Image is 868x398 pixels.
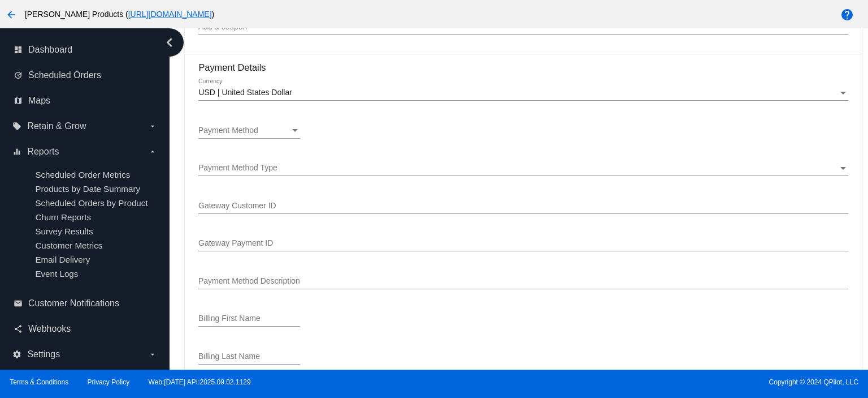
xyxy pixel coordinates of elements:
span: Webhooks [28,324,71,334]
input: Gateway Payment ID [198,239,848,248]
a: [URL][DOMAIN_NAME] [128,10,212,19]
span: Copyright © 2024 QPilot, LLC [444,378,858,386]
mat-icon: help [840,8,854,22]
span: Payment Method Type [198,163,277,172]
span: Reports [27,147,59,157]
a: Survey Results [35,226,93,236]
a: Products by Date Summary [35,184,140,194]
i: share [14,324,23,333]
span: USD | United States Dollar [198,88,292,97]
input: Gateway Customer ID [198,202,848,211]
mat-select: Payment Method [198,126,300,135]
a: Terms & Conditions [10,378,68,386]
a: update Scheduled Orders [14,66,157,84]
input: Billing Last Name [198,352,300,361]
a: dashboard Dashboard [14,41,157,59]
i: dashboard [14,45,23,54]
span: Customer Notifications [28,298,119,309]
span: [PERSON_NAME] Products ( ) [25,10,214,19]
a: Email Delivery [35,255,90,264]
span: Retain & Grow [27,121,86,131]
a: Customer Metrics [35,241,102,250]
span: Settings [27,349,60,360]
a: email Customer Notifications [14,294,157,313]
mat-icon: arrow_back [5,8,18,22]
i: settings [12,350,21,359]
i: equalizer [12,147,21,156]
a: share Webhooks [14,320,157,338]
i: arrow_drop_down [148,350,157,359]
mat-select: Payment Method Type [198,164,848,173]
a: Web:[DATE] API:2025.09.02.1129 [149,378,251,386]
h3: Payment Details [198,54,848,73]
span: Dashboard [28,45,72,55]
a: Churn Reports [35,212,91,222]
i: arrow_drop_down [148,147,157,156]
a: Privacy Policy [88,378,130,386]
i: arrow_drop_down [148,122,157,131]
a: map Maps [14,92,157,110]
a: Event Logs [35,269,78,279]
a: Scheduled Orders by Product [35,198,147,208]
a: Scheduled Order Metrics [35,170,130,179]
i: map [14,96,23,105]
i: update [14,71,23,80]
input: Billing First Name [198,314,300,323]
i: local_offer [12,122,21,131]
span: Payment Method [198,126,258,135]
mat-select: Currency [198,88,848,97]
i: email [14,299,23,308]
span: Maps [28,96,50,106]
input: Payment Method Description [198,277,848,286]
i: chevron_left [160,33,179,52]
span: Scheduled Orders [28,70,101,80]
